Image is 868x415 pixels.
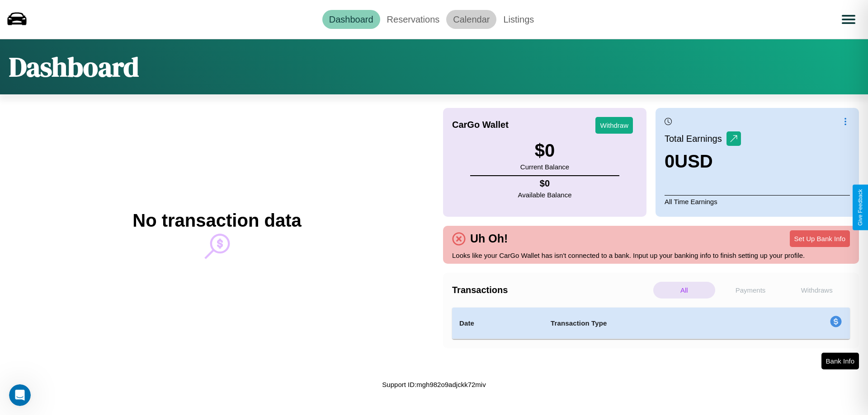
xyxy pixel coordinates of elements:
iframe: Intercom live chat [9,384,31,406]
button: Open menu [836,7,861,32]
a: Listings [496,10,541,29]
p: All [653,282,715,298]
p: Payments [720,282,782,298]
a: Dashboard [322,10,380,29]
button: Bank Info [821,353,859,369]
button: Withdraw [595,117,633,134]
a: Calendar [446,10,496,29]
p: All Time Earnings [665,195,850,208]
h4: Uh Oh! [466,232,512,245]
button: Set Up Bank Info [790,230,850,247]
h4: Date [459,318,536,329]
p: Available Balance [518,189,572,201]
table: simple table [452,308,850,339]
p: Support ID: mgh982o9adjckk72miv [382,378,486,391]
h4: Transaction Type [551,318,756,329]
h3: $ 0 [520,140,569,161]
p: Total Earnings [665,131,726,147]
h4: CarGo Wallet [452,120,509,130]
h4: Transactions [452,285,651,295]
a: Reservations [380,10,447,29]
div: Give Feedback [857,189,863,226]
h3: 0 USD [665,151,741,172]
h1: Dashboard [9,48,139,85]
h2: No transaction data [132,210,301,231]
p: Withdraws [786,282,848,298]
p: Current Balance [520,161,569,173]
p: Looks like your CarGo Wallet has isn't connected to a bank. Input up your banking info to finish ... [452,249,850,261]
h4: $ 0 [518,178,572,189]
